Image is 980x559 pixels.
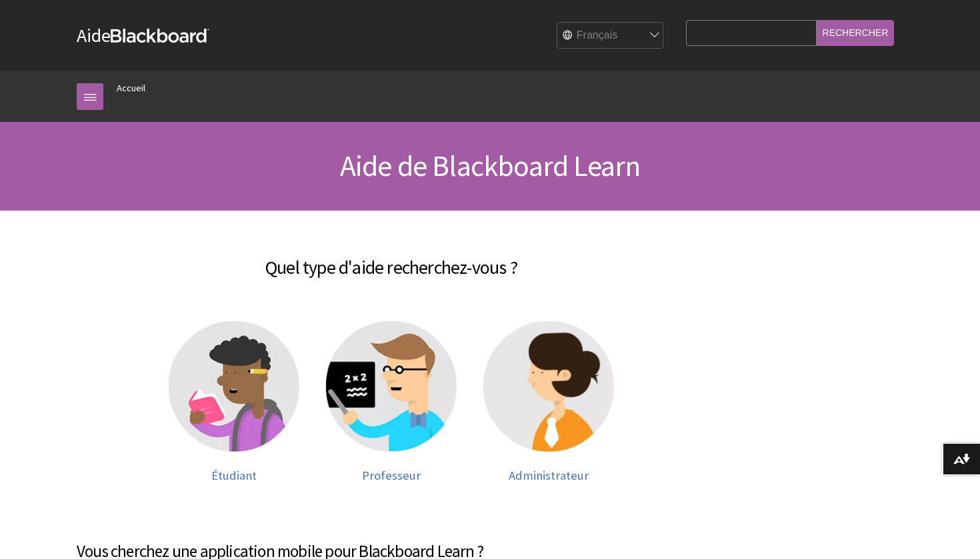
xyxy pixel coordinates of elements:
span: Aide de Blackboard Learn [340,147,641,184]
span: Professeur [362,468,421,483]
strong: Blackboard [111,29,209,43]
input: Rechercher [817,20,895,46]
img: Aide pour les administrateurs [483,321,614,452]
img: Aide pour les formateurs [326,321,457,452]
img: Aide pour les étudiants [169,321,299,452]
a: Aide pour les administrateurs Administrateur [483,321,614,482]
a: AideBlackboard [77,23,209,47]
span: Administrateur [509,468,589,483]
a: Aide pour les étudiants Étudiant [169,321,299,482]
a: Accueil [117,80,145,97]
span: Étudiant [211,468,257,483]
a: Aide pour les formateurs Professeur [326,321,457,482]
h2: Quel type d'aide recherchez-vous ? [77,237,706,281]
select: Site Language Selector [557,23,664,49]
